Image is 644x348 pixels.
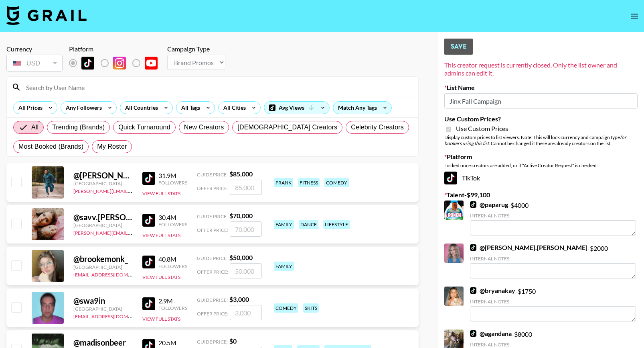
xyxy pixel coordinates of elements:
[158,297,187,305] div: 2.9M
[73,254,133,264] div: @ brookemonk_
[444,134,638,146] div: Display custom prices to list viewers. Note: This will lock currency and campaign type . Cannot b...
[470,201,508,209] a: @paparug
[158,180,187,186] div: Followers
[142,274,180,280] button: View Full Stats
[69,55,164,72] div: List locked to TikTok.
[470,287,515,295] a: @bryanakay
[444,39,473,55] button: Save
[274,178,293,187] div: prank
[470,244,476,251] img: TikTok
[470,287,476,294] img: TikTok
[324,178,349,187] div: comedy
[351,123,404,132] span: Celebrity Creators
[470,201,476,208] img: TikTok
[197,255,228,261] span: Guide Price:
[158,339,187,347] div: 20.5M
[197,269,228,275] span: Offer Price:
[444,172,457,184] img: TikTok
[73,264,133,270] div: [GEOGRAPHIC_DATA]
[73,228,192,236] a: [PERSON_NAME][EMAIL_ADDRESS][DOMAIN_NAME]
[197,213,228,219] span: Guide Price:
[142,214,155,227] img: TikTok
[73,296,133,306] div: @ swa9in
[31,123,38,132] span: All
[197,227,228,233] span: Offer Price:
[73,270,154,278] a: [EMAIL_ADDRESS][DOMAIN_NAME]
[237,123,337,132] span: [DEMOGRAPHIC_DATA] Creators
[73,312,154,319] a: [EMAIL_ADDRESS][DOMAIN_NAME]
[73,170,133,180] div: @ [PERSON_NAME].[PERSON_NAME]
[167,45,225,53] div: Campaign Type
[274,262,294,271] div: family
[21,81,413,94] input: Search by User Name
[230,221,262,237] input: 70,000
[97,142,127,151] span: My Roster
[8,56,61,70] div: USD
[73,186,192,194] a: [PERSON_NAME][EMAIL_ADDRESS][DOMAIN_NAME]
[158,305,187,311] div: Followers
[118,123,170,132] span: Quick Turnaround
[142,232,180,238] button: View Full Stats
[197,185,228,191] span: Offer Price:
[197,339,228,345] span: Guide Price:
[142,316,180,322] button: View Full Stats
[298,178,320,187] div: fitness
[470,201,636,235] div: - $ 4000
[303,303,319,313] div: skits
[69,45,164,53] div: Platform
[444,84,638,92] label: List Name
[299,220,318,229] div: dance
[444,134,626,146] em: for bookers using this list
[18,142,83,151] span: Most Booked (Brands)
[626,8,642,24] button: open drawer
[158,172,187,180] div: 31.9M
[73,338,133,348] div: @ madisonbeer
[229,295,249,303] strong: $ 3,000
[142,172,155,185] img: TikTok
[274,303,298,313] div: comedy
[444,172,638,184] div: TikTok
[444,162,638,168] div: Locked once creators are added, or if "Active Creator Request" is checked.
[470,299,636,305] div: Internal Notes:
[142,190,180,197] button: View Full Stats
[230,263,262,278] input: 50,000
[142,256,155,268] img: TikTok
[158,221,187,227] div: Followers
[470,244,636,278] div: - $ 2000
[145,57,158,70] img: YouTube
[470,330,476,337] img: TikTok
[113,57,126,70] img: Instagram
[274,220,294,229] div: family
[197,297,228,303] span: Guide Price:
[444,191,638,199] label: Talent - $ 99,100
[444,153,638,161] label: Platform
[14,102,44,114] div: All Prices
[229,254,253,261] strong: $ 50,000
[264,102,329,114] div: Avg Views
[158,263,187,269] div: Followers
[184,123,224,132] span: New Creators
[158,213,187,221] div: 30.4M
[229,212,253,219] strong: $ 70,000
[470,244,587,252] a: @[PERSON_NAME].[PERSON_NAME]
[470,213,636,219] div: Internal Notes:
[120,102,160,114] div: All Countries
[73,180,133,186] div: [GEOGRAPHIC_DATA]
[73,212,133,222] div: @ savv.[PERSON_NAME]
[176,102,202,114] div: All Tags
[470,287,636,321] div: - $ 1750
[61,102,103,114] div: Any Followers
[333,102,391,114] div: Match Any Tags
[158,255,187,263] div: 40.8M
[229,337,237,345] strong: $ 0
[470,256,636,262] div: Internal Notes:
[142,297,155,310] img: TikTok
[6,45,63,53] div: Currency
[470,342,636,348] div: Internal Notes:
[197,311,228,317] span: Offer Price:
[444,115,638,123] label: Use Custom Prices?
[52,123,105,132] span: Trending (Brands)
[230,180,262,195] input: 85,000
[73,306,133,312] div: [GEOGRAPHIC_DATA]
[6,6,87,25] img: Grail Talent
